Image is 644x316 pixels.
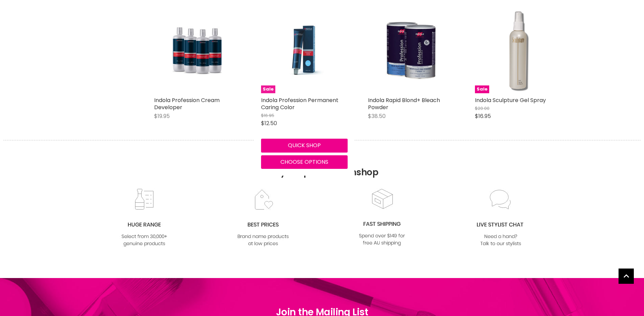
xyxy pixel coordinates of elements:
span: $16.95 [261,112,274,119]
img: chat_c0a1c8f7-3133-4fc6-855f-7264552747f6.jpg [473,189,528,248]
span: Sale [261,85,275,93]
span: $38.50 [368,112,386,120]
a: Indola Profession Cream Developer [154,7,241,93]
a: Indola Profession Permanent Caring ColorSale [261,7,348,93]
span: Back to top [619,269,634,286]
img: prices.jpg [236,189,291,248]
button: Quick shop [261,139,348,152]
span: $12.50 [261,119,277,127]
a: Back to top [619,269,634,284]
span: $20.00 [475,105,490,112]
img: fast.jpg [354,188,409,247]
h2: Why shop with Salonshop [3,140,641,188]
a: Indola Sculpture Gel Spray [475,96,546,104]
img: Indola Profession Cream Developer [168,7,226,93]
button: Choose options [261,155,348,169]
a: Indola Sculpture Gel SpraySale [475,7,562,93]
img: Indola Profession Permanent Caring Color [275,7,333,93]
a: Indola Rapid Blond+ Bleach Powder [368,7,455,93]
span: Sale [475,85,489,93]
span: Choose options [280,158,328,166]
img: Indola Sculpture Gel Spray [475,7,562,93]
a: Indola Profession Cream Developer [154,96,220,111]
a: Indola Rapid Blond+ Bleach Powder [368,96,440,111]
span: $16.95 [475,112,491,120]
img: Indola Rapid Blond+ Bleach Powder [382,7,440,93]
img: range2_8cf790d4-220e-469f-917d-a18fed3854b6.jpg [117,189,172,248]
span: $19.95 [154,112,170,120]
a: Indola Profession Permanent Caring Color [261,96,338,111]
